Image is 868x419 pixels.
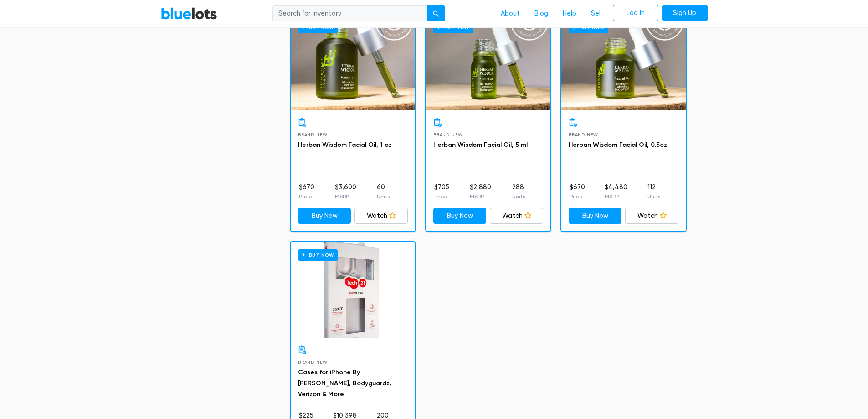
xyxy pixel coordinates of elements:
li: 288 [512,182,525,201]
a: Watch [625,208,678,224]
a: Cases for iPhone By [PERSON_NAME], Bodyguardz, Verizon & More [298,368,391,398]
p: Price [570,192,585,201]
p: Price [299,192,314,201]
span: Brand New [569,132,598,137]
span: Brand New [433,132,463,137]
li: $670 [299,182,314,201]
li: $705 [434,182,449,201]
input: Search for inventory [272,5,427,22]
a: Log In [613,5,658,21]
a: BlueLots [161,7,217,20]
a: Watch [354,208,408,224]
a: About [493,5,527,22]
a: Blog [527,5,555,22]
p: Units [512,192,525,201]
a: Buy Now [561,15,686,110]
a: Buy Now [298,208,351,224]
p: Units [377,192,390,201]
p: MSRP [605,192,627,201]
a: Sell [584,5,609,22]
a: Herban Wisdom Facial Oil, 5 ml [433,141,528,149]
li: 60 [377,182,390,201]
a: Sign Up [662,5,708,21]
p: MSRP [335,192,356,201]
a: Buy Now [291,15,415,110]
a: Help [555,5,584,22]
a: Buy Now [433,208,487,224]
a: Buy Now [426,15,550,110]
h6: Buy Now [298,249,338,261]
li: $2,880 [470,182,491,201]
a: Buy Now [569,208,622,224]
a: Herban Wisdom Facial Oil, 0.5oz [569,141,667,149]
span: Brand New [298,360,328,365]
li: 112 [647,182,660,201]
p: Units [647,192,660,201]
li: $670 [570,182,585,201]
p: Price [434,192,449,201]
a: Buy Now [291,242,415,338]
a: Watch [490,208,543,224]
li: $4,480 [605,182,627,201]
span: Brand New [298,132,328,137]
p: MSRP [470,192,491,201]
a: Herban Wisdom Facial Oil, 1 oz [298,141,392,149]
li: $3,600 [335,182,356,201]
